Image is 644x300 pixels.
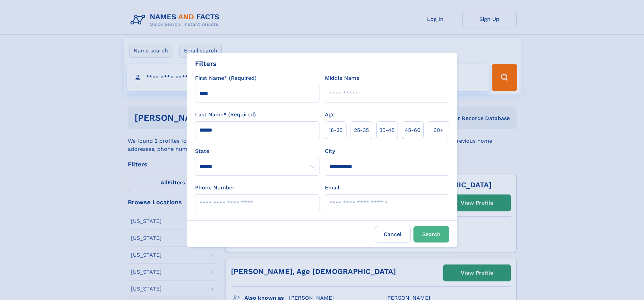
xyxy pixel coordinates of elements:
[354,126,369,134] span: 25‑35
[195,111,256,119] label: Last Name* (Required)
[413,226,449,243] button: Search
[325,74,359,82] label: Middle Name
[329,126,342,134] span: 18‑25
[195,184,235,192] label: Phone Number
[195,59,217,69] div: Filters
[325,184,339,192] label: Email
[325,147,335,155] label: City
[325,111,335,119] label: Age
[379,126,395,134] span: 35‑45
[433,126,444,134] span: 60+
[195,147,319,155] label: State
[375,226,411,243] label: Cancel
[195,74,257,82] label: First Name* (Required)
[405,126,421,134] span: 45‑60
